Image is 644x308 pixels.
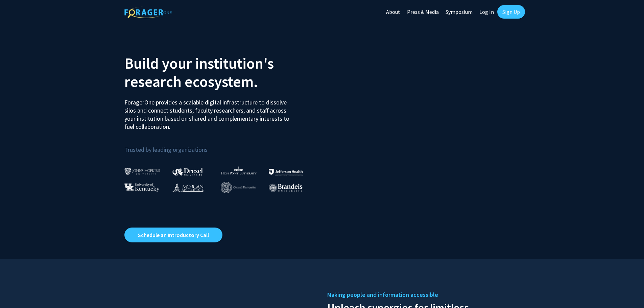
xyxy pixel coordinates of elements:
[124,168,160,175] img: Johns Hopkins University
[124,6,172,18] img: ForagerOne Logo
[124,183,160,192] img: University of Kentucky
[269,184,303,192] img: Brandeis University
[172,168,203,175] img: Drexel University
[221,166,257,174] img: High Point University
[497,5,525,19] a: Sign Up
[327,290,520,300] h5: Making people and information accessible
[269,169,303,175] img: Thomas Jefferson University
[221,182,256,193] img: Cornell University
[124,136,317,155] p: Trusted by leading organizations
[124,228,222,242] a: Opens in a new tab
[124,54,317,91] h2: Build your institution's research ecosystem.
[172,183,204,192] img: Morgan State University
[124,93,294,131] p: ForagerOne provides a scalable digital infrastructure to dissolve silos and connect students, fac...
